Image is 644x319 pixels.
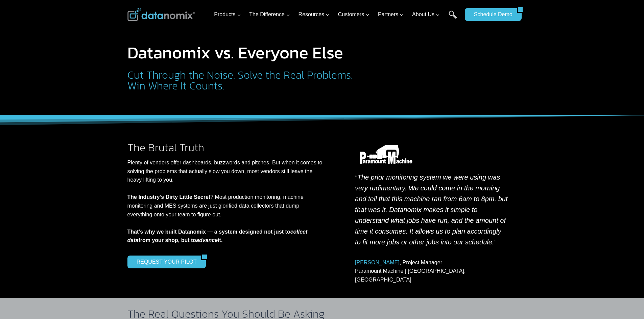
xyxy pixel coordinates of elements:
[196,237,218,243] em: advance
[378,10,404,19] span: Partners
[465,8,517,21] a: Schedule Demo
[355,145,417,164] img: Datanomix Customer - Paramount Machine
[355,258,508,284] p: , Project Manager Paramount Machine | [GEOGRAPHIC_DATA], [GEOGRAPHIC_DATA]
[127,158,326,245] p: Plenty of vendors offer dashboards, buzzwords and pitches. But when it comes to solving the probl...
[127,142,326,153] h2: The Brutal Truth
[127,44,356,61] h1: Datanomix vs. Everyone Else
[249,10,290,19] span: The Difference
[338,10,369,19] span: Customers
[412,10,440,19] span: About Us
[449,10,457,26] a: Search
[214,10,241,19] span: Products
[299,10,330,19] span: Resources
[127,194,211,200] strong: The Industry’s Dirty Little Secret
[127,229,308,243] strong: That’s why we built Datanomix — a system designed not just to from your shop, but to it.
[211,4,461,26] nav: Primary Navigation
[127,70,356,91] h2: Cut Through the Noise. Solve the Real Problems. Win Where It Counts.
[127,8,195,21] img: Datanomix
[355,174,507,246] em: “The prior monitoring system we were using was very rudimentary. We could come in the morning and...
[127,256,201,268] a: REQUEST YOUR PILOT
[355,260,400,265] a: [PERSON_NAME]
